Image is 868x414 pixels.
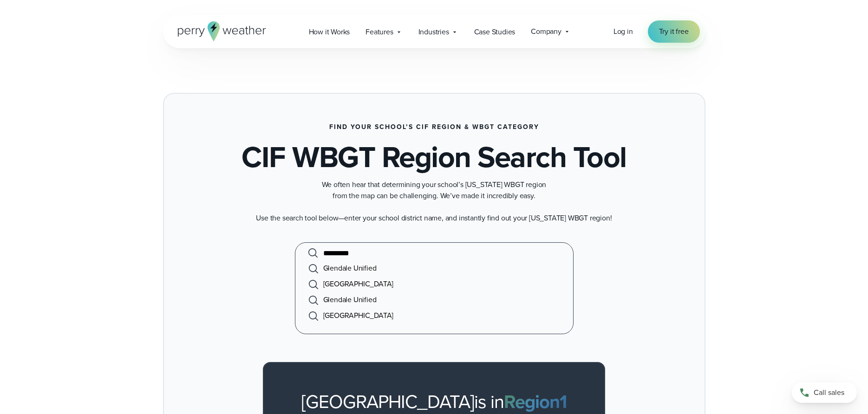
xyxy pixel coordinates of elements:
li: Glendale Unified [307,260,562,276]
h1: CIF WBGT Region Search Tool [241,142,627,172]
li: [GEOGRAPHIC_DATA] [307,308,562,323]
a: Try it free [648,20,700,43]
p: Use the search tool below—enter your school district name, and instantly find out your [US_STATE]... [248,213,620,224]
h2: [GEOGRAPHIC_DATA] is in [292,391,576,413]
li: [GEOGRAPHIC_DATA] [307,276,562,292]
span: How it Works [309,26,350,38]
span: Log in [613,26,633,37]
span: Try it free [659,26,689,37]
li: Glendale Unified [307,292,562,308]
a: How it Works [301,22,358,41]
p: We often hear that determining your school’s [US_STATE] WBGT region from the map can be challengi... [248,179,620,201]
h3: Find Your School’s CIF Region & WBGT Category [329,123,539,131]
a: Case Studies [466,22,523,41]
a: Log in [613,26,633,37]
span: Features [365,26,393,38]
span: Company [531,26,561,37]
span: Industries [418,26,449,38]
a: Call sales [792,382,857,403]
span: Call sales [814,387,844,398]
span: Case Studies [474,26,516,38]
